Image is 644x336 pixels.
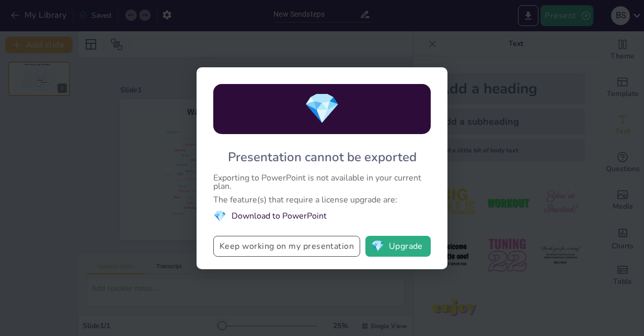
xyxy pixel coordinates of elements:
[213,174,431,190] div: Exporting to PowerPoint is not available in your current plan.
[365,236,431,257] button: diamondUpgrade
[213,209,226,223] span: diamond
[228,149,417,165] div: Presentation cannot be exported
[371,241,384,251] span: diamond
[213,209,431,223] li: Download to PowerPoint
[304,89,340,129] span: diamond
[213,236,360,257] button: Keep working on my presentation
[213,196,431,204] div: The feature(s) that require a license upgrade are:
